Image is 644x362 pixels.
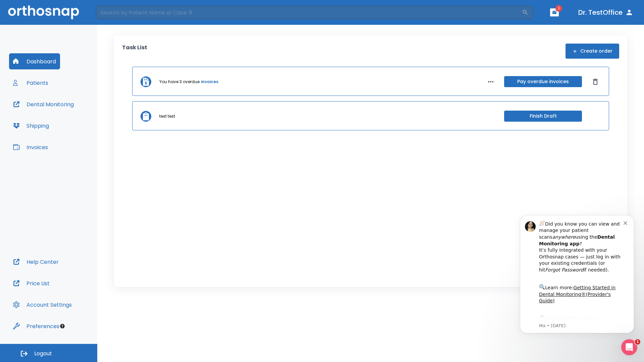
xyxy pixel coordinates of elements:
[555,5,562,12] span: 1
[96,6,522,19] input: Search by Patient Name or Case #
[29,118,114,124] p: Message from Ma, sent 1w ago
[9,118,53,134] button: Shipping
[114,14,119,20] button: Dismiss notification
[122,44,147,59] p: Task List
[29,111,89,123] a: App Store
[635,339,640,345] span: 1
[8,5,79,19] img: Orthosnap
[9,75,52,91] button: Patients
[9,318,63,334] button: Preferences
[159,79,200,85] p: You have 3 overdue
[510,205,644,344] iframe: Intercom notifications message
[504,76,582,87] button: Pay overdue invoices
[504,111,582,122] button: Finish Draft
[566,44,619,59] button: Create order
[9,297,76,313] button: Account Settings
[34,350,52,357] span: Logout
[621,339,637,355] iframe: Intercom live chat
[9,139,52,155] button: Invoices
[29,109,114,143] div: Download the app: | ​ Let us know if you need help getting started!
[9,53,60,69] button: Dashboard
[590,76,601,87] button: Dismiss
[201,79,218,85] a: invoices
[9,275,54,291] button: Price List
[576,6,636,18] button: Dr. TestOffice
[159,113,175,119] p: test test
[9,254,63,270] button: Help Center
[9,96,78,112] button: Dental Monitoring
[59,323,65,329] div: Tooltip anchor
